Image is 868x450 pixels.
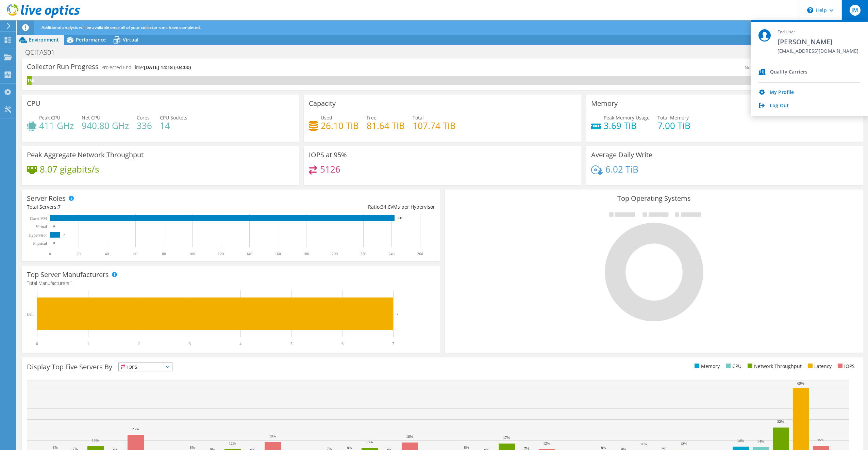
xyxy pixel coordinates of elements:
[605,165,638,173] h4: 6.02 TiB
[53,445,58,449] text: 8%
[218,252,224,256] text: 120
[397,312,399,316] text: 7
[604,114,650,121] span: Peak Memory Usage
[29,36,59,43] span: Environment
[27,279,435,287] h4: Total Manufacturers:
[36,224,47,229] text: Virtual
[320,165,340,173] h4: 5126
[133,252,137,256] text: 60
[101,64,191,71] h4: Projected End Time:
[836,363,855,370] li: IOPS
[82,122,129,129] h4: 940.80 GHz
[693,363,720,370] li: Memory
[29,233,47,238] text: Hypervisor
[347,446,352,450] text: 8%
[657,114,689,121] span: Total Memory
[189,341,191,346] text: 3
[231,203,435,211] div: Ratio: VMs per Hypervisor
[806,363,832,370] li: Latency
[160,122,187,129] h4: 14
[58,204,61,210] span: 7
[246,252,252,256] text: 140
[190,445,195,449] text: 8%
[503,435,510,439] text: 17%
[591,151,652,159] h3: Average Daily Write
[27,271,109,278] h3: Top Server Manufacturers
[341,341,344,346] text: 6
[87,341,89,346] text: 1
[770,103,789,109] a: Log Out
[366,440,373,444] text: 13%
[591,100,618,107] h3: Memory
[724,363,741,370] li: CPU
[27,195,66,202] h3: Server Roles
[27,151,144,159] h3: Peak Aggregate Network Throughput
[413,114,424,121] span: Total
[39,114,60,121] span: Peak CPU
[360,252,366,256] text: 220
[680,441,687,446] text: 12%
[27,77,32,84] div: 1%
[797,381,804,385] text: 69%
[160,114,187,121] span: CPU Sockets
[137,122,152,129] h4: 336
[132,427,139,431] text: 25%
[332,252,338,256] text: 200
[63,233,65,237] text: 7
[49,252,51,256] text: 0
[290,341,293,346] text: 5
[76,36,106,43] span: Performance
[321,114,332,121] span: Used
[162,252,166,256] text: 80
[92,438,99,442] text: 15%
[367,122,405,129] h4: 81.64 TiB
[137,114,150,121] span: Cores
[144,64,191,70] span: [DATE] 14:18 (-04:00)
[123,36,138,43] span: Virtual
[757,439,764,443] text: 14%
[229,441,236,445] text: 12%
[413,122,456,129] h4: 107.74 TiB
[746,363,802,370] li: Network Throughput
[53,225,55,228] text: 0
[640,442,647,446] text: 11%
[27,203,231,211] div: Total Servers:
[601,446,606,450] text: 8%
[275,252,281,256] text: 160
[464,445,469,449] text: 8%
[82,114,100,121] span: Net CPU
[309,100,336,107] h3: Capacity
[406,434,413,438] text: 18%
[398,216,403,220] text: 242
[27,312,34,317] text: Dell
[817,438,824,442] text: 15%
[119,363,172,371] span: IOPS
[604,122,650,129] h4: 3.69 TiB
[388,252,395,256] text: 240
[778,37,858,46] span: [PERSON_NAME]
[70,280,73,286] span: 1
[39,122,74,129] h4: 411 GHz
[40,165,99,173] h4: 8.07 gigabits/s
[27,100,40,107] h3: CPU
[30,216,47,221] text: Guest VM
[657,122,690,129] h4: 7.00 TiB
[53,241,55,245] text: 0
[189,252,195,256] text: 100
[367,114,377,121] span: Free
[850,5,861,16] span: JM
[105,252,109,256] text: 40
[36,341,38,346] text: 0
[22,49,65,56] h1: QCITAS01
[41,25,201,30] span: Additional analysis will be available once all of your collector runs have completed.
[392,341,394,346] text: 7
[269,434,276,438] text: 18%
[777,419,784,423] text: 32%
[77,252,81,256] text: 20
[737,438,744,443] text: 14%
[543,441,550,445] text: 12%
[309,151,347,159] h3: IOPS at 95%
[138,341,140,346] text: 2
[381,204,390,210] span: 34.6
[770,69,807,76] div: Quality Carriers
